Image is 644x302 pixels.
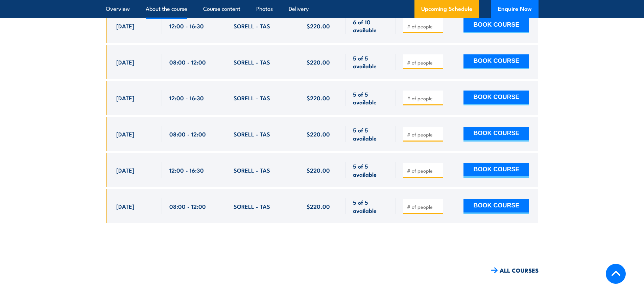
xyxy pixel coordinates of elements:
[491,267,539,274] a: ALL COURSES
[463,199,529,214] button: BOOK COURSE
[353,126,388,142] span: 5 of 5 available
[307,22,330,30] span: $220.00
[307,166,330,174] span: $220.00
[234,94,270,102] span: SORELL - TAS
[169,94,204,102] span: 12:00 - 16:30
[234,166,270,174] span: SORELL - TAS
[169,130,206,138] span: 08:00 - 12:00
[407,23,441,30] input: # of people
[169,202,206,210] span: 08:00 - 12:00
[116,94,134,102] span: [DATE]
[234,58,270,66] span: SORELL - TAS
[353,162,388,178] span: 5 of 5 available
[407,167,441,174] input: # of people
[307,94,330,102] span: $220.00
[234,130,270,138] span: SORELL - TAS
[234,22,270,30] span: SORELL - TAS
[407,95,441,102] input: # of people
[116,58,134,66] span: [DATE]
[353,18,388,34] span: 6 of 10 available
[463,127,529,142] button: BOOK COURSE
[463,91,529,105] button: BOOK COURSE
[407,59,441,66] input: # of people
[463,54,529,69] button: BOOK COURSE
[116,202,134,210] span: [DATE]
[307,130,330,138] span: $220.00
[169,166,204,174] span: 12:00 - 16:30
[169,58,206,66] span: 08:00 - 12:00
[353,90,388,106] span: 5 of 5 available
[307,58,330,66] span: $220.00
[307,202,330,210] span: $220.00
[407,203,441,210] input: # of people
[463,18,529,33] button: BOOK COURSE
[116,166,134,174] span: [DATE]
[169,22,204,30] span: 12:00 - 16:30
[407,131,441,138] input: # of people
[353,198,388,214] span: 5 of 5 available
[463,163,529,178] button: BOOK COURSE
[234,202,270,210] span: SORELL - TAS
[116,22,134,30] span: [DATE]
[116,130,134,138] span: [DATE]
[353,54,388,70] span: 5 of 5 available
